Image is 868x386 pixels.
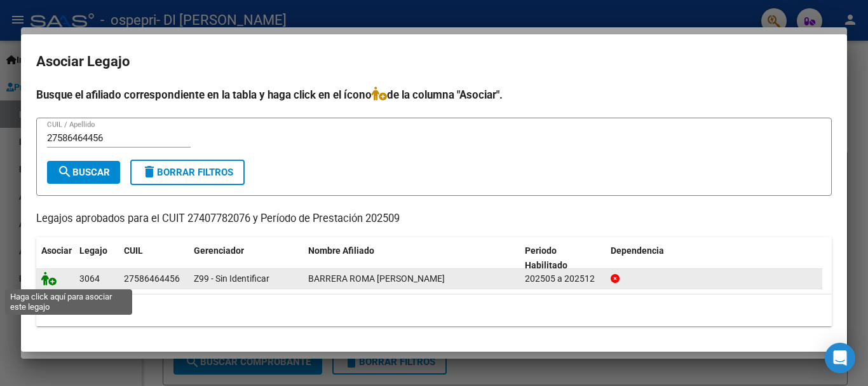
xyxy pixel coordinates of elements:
[611,245,664,256] span: Dependencia
[194,273,269,284] span: Z99 - Sin Identificar
[308,245,374,256] span: Nombre Afiliado
[79,245,107,256] span: Legajo
[74,237,119,279] datatable-header-cell: Legajo
[142,167,233,178] span: Borrar Filtros
[47,161,120,184] button: Buscar
[303,237,520,279] datatable-header-cell: Nombre Afiliado
[606,237,822,279] datatable-header-cell: Dependencia
[124,272,180,286] div: 27586464456
[36,237,74,279] datatable-header-cell: Asociar
[36,86,832,103] h4: Busque el afiliado correspondiente en la tabla y haga click en el ícono de la columna "Asociar".
[119,237,189,279] datatable-header-cell: CUIL
[189,237,303,279] datatable-header-cell: Gerenciador
[57,164,72,179] mat-icon: search
[525,272,600,286] div: 202505 a 202512
[142,164,157,179] mat-icon: delete
[36,211,832,227] p: Legajos aprobados para el CUIT 27407782076 y Período de Prestación 202509
[79,273,100,284] span: 3064
[194,245,244,256] span: Gerenciador
[308,273,445,284] span: BARRERA ROMA FIORELLA
[825,343,855,373] div: Open Intercom Messenger
[36,50,832,74] h2: Asociar Legajo
[525,245,567,270] span: Periodo Habilitado
[130,160,245,185] button: Borrar Filtros
[124,245,143,256] span: CUIL
[41,245,72,256] span: Asociar
[520,237,606,279] datatable-header-cell: Periodo Habilitado
[36,294,832,326] div: 1 registros
[57,167,110,178] span: Buscar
